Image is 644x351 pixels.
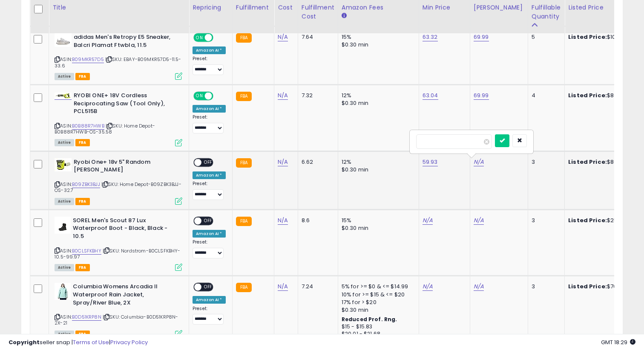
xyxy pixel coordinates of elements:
div: 15% [342,217,412,224]
div: 5% for >= $0 & <= $14.99 [342,283,412,290]
div: Amazon AI * [193,296,226,304]
div: Repricing [193,3,229,12]
div: 4 [532,92,558,99]
b: Listed Price: [568,282,607,290]
b: Listed Price: [568,158,607,166]
div: 5 [532,33,558,41]
div: $80.00 [568,158,639,166]
div: 10% for >= $15 & <= $20 [342,291,412,299]
span: FBA [75,264,90,271]
small: FBA [236,33,252,43]
div: ASIN: [55,158,182,204]
div: Preset: [193,239,226,258]
img: 31Ne-9xo9HL._SL40_.jpg [55,33,72,47]
span: OFF [201,159,215,166]
span: | SKU: Home Depot-B09ZBK3BJJ-OS-32.7 [55,181,181,194]
div: 6.62 [302,158,331,166]
a: 69.99 [474,33,489,41]
div: $100.00 [568,33,639,41]
div: $0.30 min [342,99,412,107]
b: Listed Price: [568,33,607,41]
div: seller snap | | [9,339,148,347]
a: N/A [278,158,288,166]
div: 7.24 [302,283,331,290]
a: N/A [474,282,484,291]
a: B0B88R7HWB [72,122,104,130]
img: 41fZ-kI-5zL._SL40_.jpg [55,283,71,300]
strong: Copyright [9,338,40,346]
small: FBA [236,158,252,168]
a: B09ZBK3BJJ [72,181,100,188]
b: Ryobi One+ 18v 5" Random [PERSON_NAME] [74,158,177,176]
span: | SKU: Columbia-B0D51KRP8N-2X-21 [55,313,178,326]
div: ASIN: [55,283,182,336]
span: ON [194,93,205,100]
img: 314JVUU92LL._SL40_.jpg [55,158,72,171]
div: $0.30 min [342,41,412,49]
a: N/A [423,216,433,225]
span: OFF [212,34,226,41]
div: 7.64 [302,33,331,41]
div: ASIN: [55,217,182,270]
div: 12% [342,92,412,99]
b: Columbia Womens Arcadia II Waterproof Rain Jacket, Spray/River Blue, 2X [73,283,176,309]
div: $250.00 [568,217,639,224]
a: N/A [278,33,288,41]
img: 31jozQgslGL._SL40_.jpg [55,217,71,234]
span: ON [194,34,205,41]
img: 31nQlZ87qRL._SL40_.jpg [55,93,72,99]
div: 8.6 [302,217,331,224]
span: OFF [201,284,215,291]
a: N/A [278,282,288,291]
a: B0D51KRP8N [72,313,101,321]
div: Min Price [423,3,466,12]
span: | SKU: EBAY-B09MKR57D5-11.5-33.6 [55,56,181,69]
a: N/A [423,282,433,291]
span: FBA [75,139,90,146]
div: 3 [532,158,558,166]
div: Fulfillment Cost [302,3,334,21]
span: FBA [75,73,90,80]
a: Terms of Use [73,338,109,346]
div: Cost [278,3,294,12]
div: Fulfillable Quantity [532,3,561,21]
div: 7.32 [302,92,331,99]
div: 15% [342,33,412,41]
div: Preset: [193,306,226,325]
a: N/A [278,216,288,225]
div: Amazon AI * [193,230,226,238]
a: N/A [474,158,484,166]
div: Preset: [193,56,226,75]
span: OFF [212,93,226,100]
div: 12% [342,158,412,166]
div: ASIN: [55,33,182,79]
div: 3 [532,283,558,290]
a: 63.04 [423,91,438,100]
small: FBA [236,217,252,226]
span: OFF [201,217,215,224]
div: [PERSON_NAME] [474,3,524,12]
div: $0.30 min [342,166,412,174]
b: Listed Price: [568,216,607,224]
div: Amazon AI * [193,46,226,54]
span: 2025-10-9 18:29 GMT [601,338,635,346]
span: | SKU: Nordstrom-B0CLSFKBHY-10.5-99.97 [55,247,181,260]
div: Amazon Fees [342,3,415,12]
span: All listings currently available for purchase on Amazon [55,264,74,271]
div: Fulfillment [236,3,270,12]
a: B09MKR57D5 [72,56,104,63]
div: Listed Price [568,3,642,12]
a: 63.32 [423,33,438,41]
div: $0.30 min [342,224,412,232]
b: Listed Price: [568,91,607,99]
div: Preset: [193,114,226,133]
small: Amazon Fees. [342,12,347,20]
b: SOREL Men's Scout 87 Lux Waterproof Boot - Black, Black - 10.5 [73,217,176,243]
a: 69.99 [474,91,489,100]
span: All listings currently available for purchase on Amazon [55,139,74,146]
div: $15 - $15.83 [342,323,412,331]
div: $80.00 [568,92,639,99]
span: FBA [75,198,90,205]
b: Reduced Prof. Rng. [342,316,397,323]
a: Privacy Policy [110,338,148,346]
